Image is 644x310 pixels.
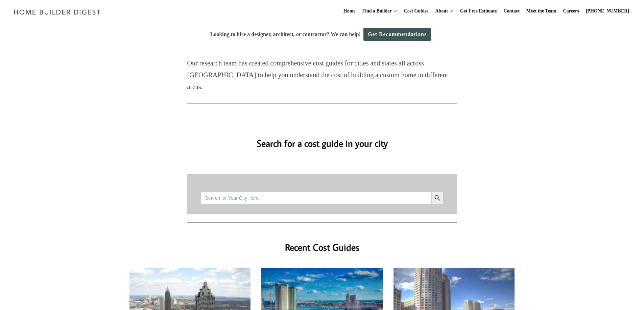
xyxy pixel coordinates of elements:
img: Home Builder Digest [11,5,104,19]
a: Get Free Estimate [457,0,500,22]
a: Get Recommendations [363,28,431,41]
h2: Recent Cost Guides [187,231,457,254]
p: Our research team has created comprehensive cost guides for cities and states all across [GEOGRAP... [187,57,457,93]
a: Contact [501,0,522,22]
a: Find a Builder [360,0,392,22]
a: Meet the Team [524,0,559,22]
svg: Search [434,194,441,202]
a: Cost Guides [401,0,431,22]
a: About [432,0,448,22]
a: Careers [560,0,582,22]
a: Home [341,0,358,22]
a: [PHONE_NUMBER] [583,0,632,22]
input: Search for Your City Here [200,192,431,204]
h2: Search for a cost guide in your city [129,127,515,150]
